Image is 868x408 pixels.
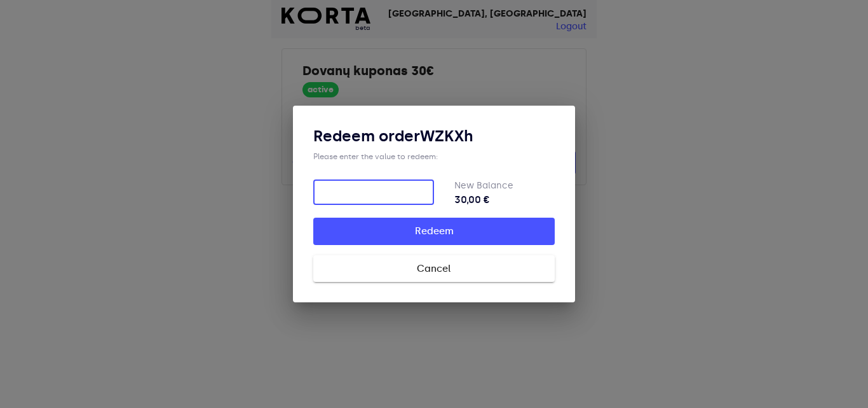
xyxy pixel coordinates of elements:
h3: Redeem order WZKXh [313,126,555,146]
div: Please enter the value to redeem: [313,151,555,162]
span: Cancel [334,260,534,277]
strong: 30,00 € [454,192,555,208]
button: Redeem [313,218,555,244]
button: Cancel [313,255,555,282]
label: New Balance [454,180,513,191]
span: Redeem [334,223,534,239]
